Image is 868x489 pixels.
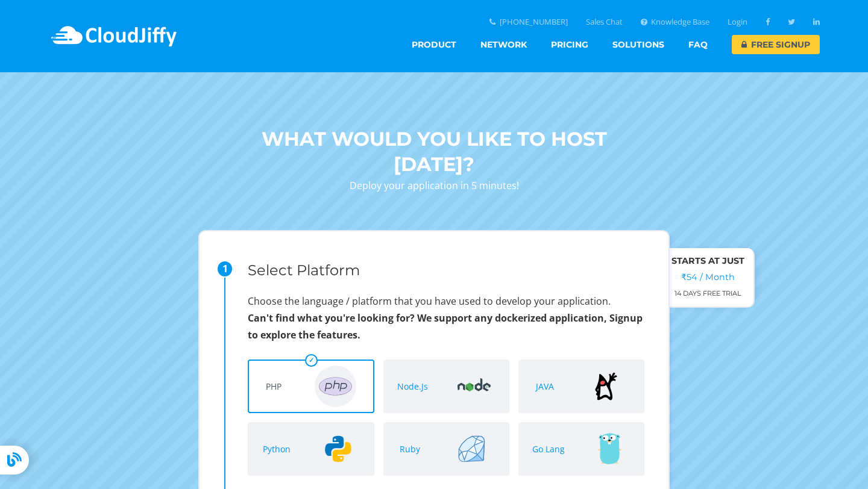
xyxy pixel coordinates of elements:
[688,35,708,54] a: Faq
[536,378,554,395] p: JAVA
[248,311,643,341] b: Can't find what you're looking for? We support any dockerized application, Signup to explore the ...
[400,441,420,458] p: Ruby
[641,18,710,26] a: Knowledge Base
[221,126,647,177] h1: What would you like to host [DATE]?
[266,378,281,395] p: PHP
[451,428,492,470] img: Ruby
[480,35,527,54] a: Network
[551,35,588,54] a: Pricing
[412,35,456,54] a: Product
[586,18,623,26] a: Sales Chat
[589,428,631,470] img: GoLang
[732,35,820,54] a: Free Signup
[315,366,356,407] img: PHP
[489,18,568,26] a: [PHONE_NUMBER]
[248,293,644,343] p: Choose the language / platform that you have used to develop your application.
[585,366,627,407] img: JAVA
[248,260,644,281] h3: Select Platform
[728,18,747,26] a: Login
[532,441,565,458] p: Go Lang
[263,441,291,458] p: Python
[397,378,428,395] p: Node.js
[48,18,179,54] img: Cloudjiffy Logo
[612,35,664,54] a: Solutions
[453,366,495,407] img: NodeJs
[221,177,647,194] p: Deploy your application in 5 minutes!
[318,428,359,470] img: Python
